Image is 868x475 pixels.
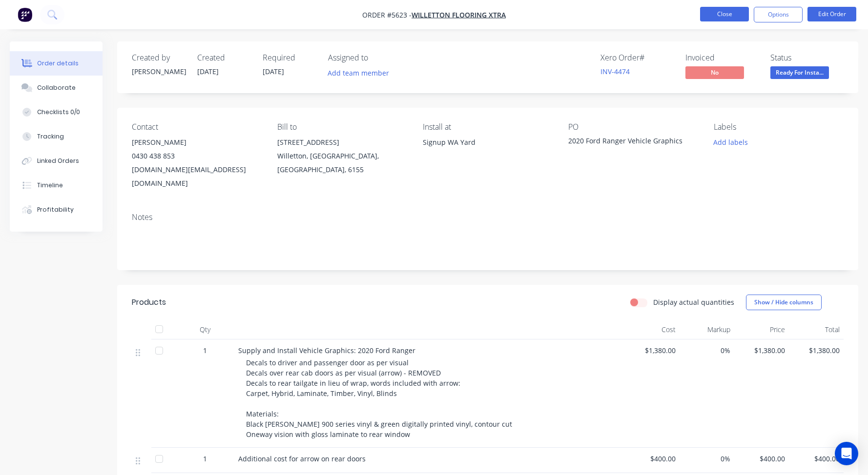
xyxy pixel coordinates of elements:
div: Xero Order # [600,53,674,62]
div: Created by [132,53,186,62]
span: $400.00 [793,454,840,464]
span: $400.00 [738,454,785,464]
button: Order details [10,51,103,76]
div: Install at [423,122,553,132]
button: Ready For Insta... [770,66,829,81]
div: Notes [132,213,844,222]
a: Willetton Flooring Xtra [412,10,506,20]
div: Checklists 0/0 [37,108,80,117]
button: Show / Hide columns [746,295,822,310]
div: Required [263,53,316,62]
div: [PERSON_NAME] [132,136,262,149]
div: [PERSON_NAME] [132,66,186,77]
div: Created [197,53,251,62]
div: Markup [680,320,734,339]
div: Assigned to [328,53,426,62]
div: [PERSON_NAME]0430 438 853[DOMAIN_NAME][EMAIL_ADDRESS][DOMAIN_NAME] [132,136,262,190]
div: Open Intercom Messenger [835,442,858,465]
div: PO [568,122,698,132]
span: No [685,66,744,79]
a: INV-4474 [600,67,630,76]
button: Edit Order [807,7,856,21]
div: Willetton, [GEOGRAPHIC_DATA], [GEOGRAPHIC_DATA], 6155 [277,149,407,177]
div: Profitability [37,205,74,214]
div: Signup WA Yard [423,136,553,167]
span: 0% [683,345,730,356]
span: Order #5623 - [362,10,412,20]
div: Price [734,320,789,339]
button: Checklists 0/0 [10,100,103,124]
div: Linked Orders [37,157,79,165]
button: Collaborate [10,76,103,100]
span: $1,380.00 [793,345,840,356]
button: Tracking [10,124,103,149]
div: [STREET_ADDRESS] [277,136,407,149]
button: Timeline [10,173,103,198]
label: Display actual quantities [653,297,734,307]
button: Add team member [323,66,394,79]
div: 0430 438 853 [132,149,262,163]
div: Qty [176,320,234,339]
button: Add labels [708,136,753,149]
button: Close [700,7,749,21]
span: Supply and Install Vehicle Graphics: 2020 Ford Ranger [238,346,415,355]
div: Status [770,53,844,62]
span: $1,380.00 [629,345,676,356]
div: Total [789,320,844,339]
button: Profitability [10,198,103,222]
span: $400.00 [629,454,676,464]
div: Labels [714,122,844,132]
div: Invoiced [685,53,759,62]
span: 1 [203,345,207,356]
div: Signup WA Yard [423,136,553,149]
span: [DATE] [263,67,284,76]
span: [DATE] [197,67,219,76]
span: 0% [683,454,730,464]
div: Cost [625,320,680,339]
div: [STREET_ADDRESS]Willetton, [GEOGRAPHIC_DATA], [GEOGRAPHIC_DATA], 6155 [277,136,407,177]
div: Timeline [37,181,63,190]
div: Collaborate [37,83,76,92]
div: Products [132,297,166,308]
button: Options [754,7,803,22]
span: Decals to driver and passenger door as per visual Decals over rear cab doors as per visual (arrow... [246,358,512,439]
div: [DOMAIN_NAME][EMAIL_ADDRESS][DOMAIN_NAME] [132,163,262,190]
div: Tracking [37,132,64,141]
div: Bill to [277,122,407,132]
div: 2020 Ford Ranger Vehicle Graphics [568,136,690,149]
span: 1 [203,454,207,464]
span: Additional cost for arrow on rear doors [238,454,366,463]
div: Order details [37,59,79,68]
span: Ready For Insta... [770,66,829,79]
img: Factory [18,7,32,22]
button: Linked Orders [10,149,103,173]
button: Add team member [328,66,394,79]
div: Contact [132,122,262,132]
span: $1,380.00 [738,345,785,356]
